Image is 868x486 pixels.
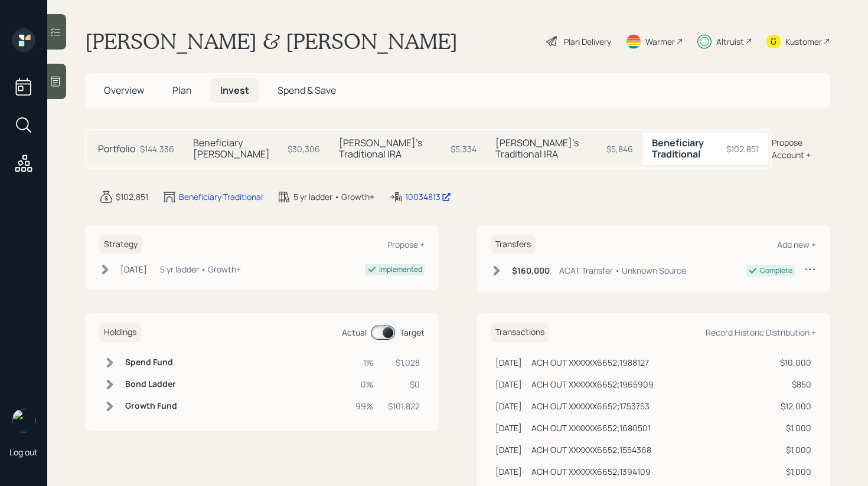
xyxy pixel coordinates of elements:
div: [DATE] [495,465,522,478]
div: [DATE] [120,263,147,275]
div: ACH OUT XXXXXX6652;1680501 [531,422,651,434]
div: Warmer [645,35,675,48]
h5: [PERSON_NAME]'s Traditional IRA [495,137,602,160]
div: $12,000 [780,400,811,412]
div: $1,028 [388,356,420,369]
h5: Beneficiary [PERSON_NAME] [193,137,283,160]
div: 5 yr ladder • Growth+ [293,191,374,203]
div: $0 [388,378,420,390]
div: ACH OUT XXXXXX6652;1988127 [531,356,649,369]
div: $102,851 [116,191,148,203]
h6: Growth Fund [125,401,177,411]
div: Implemented [379,264,422,275]
h6: Holdings [99,323,141,342]
h1: [PERSON_NAME] & [PERSON_NAME] [85,28,458,54]
div: ACH OUT XXXXXX6652;1753753 [531,400,650,412]
div: ACAT Transfer • Unknown Source [559,264,686,277]
h6: Transfers [491,235,536,254]
div: $5,334 [451,143,477,155]
div: [DATE] [495,356,522,369]
div: Complete [760,265,792,276]
h5: Beneficiary Traditional [652,137,722,160]
div: Propose + [387,239,425,250]
div: $1,000 [780,444,811,456]
div: ACH OUT XXXXXX6652;1965909 [531,378,654,390]
span: Invest [220,84,249,97]
div: $30,306 [288,143,320,155]
div: ACH OUT XXXXXX6652;1394109 [531,465,651,478]
div: Plan Delivery [564,35,611,48]
div: $101,822 [388,400,420,412]
span: Plan [172,84,192,97]
div: 10034813 [405,191,451,203]
div: $1,000 [780,465,811,478]
div: Beneficiary Traditional [179,191,263,203]
div: Propose Account + [772,136,830,161]
h6: Bond Ladder [125,379,177,389]
div: $1,000 [780,422,811,434]
div: Altruist [716,35,744,48]
h6: Transactions [491,323,549,342]
div: 5 yr ladder • Growth+ [160,263,241,275]
div: $102,851 [726,143,759,155]
div: [DATE] [495,378,522,390]
div: 1% [355,356,374,369]
div: $10,000 [780,356,811,369]
h5: Portfolio [98,143,135,155]
div: [DATE] [495,444,522,456]
div: 0% [355,378,374,390]
div: $144,336 [140,143,174,155]
h6: Spend Fund [125,357,177,367]
h6: Strategy [99,235,142,254]
img: retirable_logo.png [12,409,35,432]
h5: [PERSON_NAME]'s Traditional IRA [339,137,445,160]
div: Record Historic Distribution + [706,327,816,338]
div: Target [400,326,425,339]
span: Spend & Save [278,84,336,97]
div: [DATE] [495,400,522,412]
div: Add new + [777,239,816,250]
div: Log out [9,446,38,458]
div: Actual [342,326,367,339]
div: $850 [780,378,811,390]
h6: $160,000 [512,266,550,276]
span: Overview [104,84,144,97]
div: 99% [355,400,374,412]
div: ACH OUT XXXXXX6652;1554368 [531,444,651,456]
div: $5,846 [606,143,633,155]
div: [DATE] [495,422,522,434]
div: Kustomer [785,35,822,48]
